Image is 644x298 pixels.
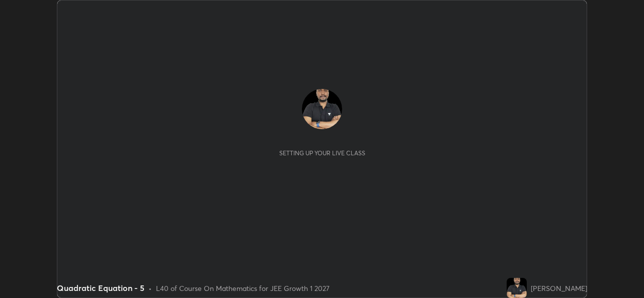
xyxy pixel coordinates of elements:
[531,283,587,293] div: [PERSON_NAME]
[279,149,365,157] div: Setting up your live class
[302,89,342,129] img: 0778c31bc5944d8787466f8140092193.jpg
[156,283,330,293] div: L40 of Course On Mathematics for JEE Growth 1 2027
[507,278,527,298] img: 0778c31bc5944d8787466f8140092193.jpg
[148,283,152,293] div: •
[57,282,144,294] div: Quadratic Equation - 5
